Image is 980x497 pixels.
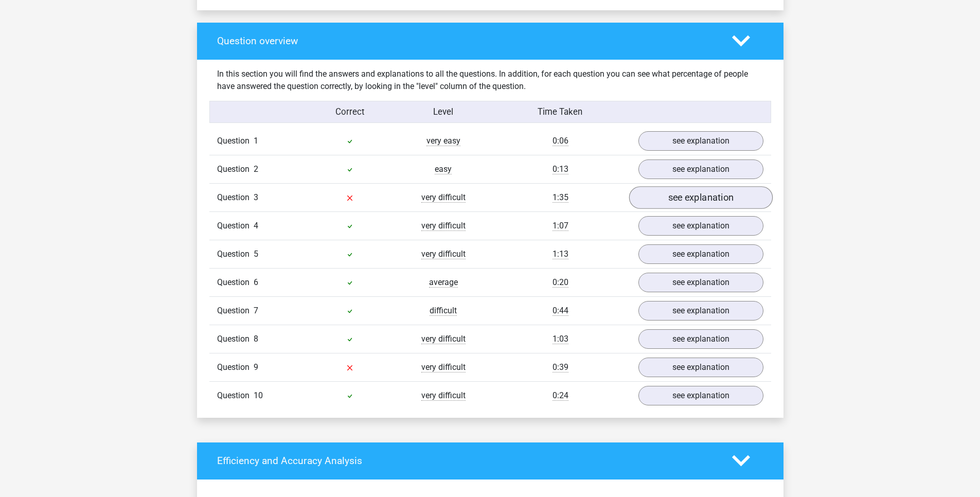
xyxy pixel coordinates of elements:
[421,192,466,203] span: very difficult
[638,273,763,292] a: see explanation
[303,105,397,118] div: Correct
[421,390,466,401] span: very difficult
[553,221,568,231] span: 1:07
[254,221,258,230] span: 4
[217,389,254,402] span: Question
[254,390,263,400] span: 10
[638,244,763,264] a: see explanation
[421,249,466,259] span: very difficult
[553,277,568,288] span: 0:20
[397,105,490,118] div: Level
[254,192,258,202] span: 3
[553,306,568,316] span: 0:44
[638,159,763,179] a: see explanation
[638,358,763,377] a: see explanation
[217,333,254,345] span: Question
[629,186,772,209] a: see explanation
[421,334,466,344] span: very difficult
[638,216,763,236] a: see explanation
[553,362,568,372] span: 0:39
[254,362,258,372] span: 9
[638,329,763,349] a: see explanation
[421,362,466,372] span: very difficult
[553,249,568,259] span: 1:13
[421,221,466,231] span: very difficult
[217,35,717,47] h4: Question overview
[217,455,717,467] h4: Efficiency and Accuracy Analysis
[217,276,254,289] span: Question
[638,301,763,321] a: see explanation
[490,105,630,118] div: Time Taken
[254,334,258,344] span: 8
[435,164,452,174] span: easy
[254,164,258,174] span: 2
[217,361,254,374] span: Question
[217,248,254,260] span: Question
[217,135,254,147] span: Question
[254,249,258,259] span: 5
[426,136,460,146] span: very easy
[553,164,568,174] span: 0:13
[553,136,568,146] span: 0:06
[638,386,763,405] a: see explanation
[553,390,568,401] span: 0:24
[430,306,457,316] span: difficult
[638,131,763,151] a: see explanation
[254,277,258,287] span: 6
[254,136,258,146] span: 1
[217,163,254,175] span: Question
[553,334,568,344] span: 1:03
[254,306,258,315] span: 7
[217,305,254,317] span: Question
[209,68,771,93] div: In this section you will find the answers and explanations to all the questions. In addition, for...
[429,277,458,288] span: average
[217,220,254,232] span: Question
[553,192,568,203] span: 1:35
[217,191,254,204] span: Question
